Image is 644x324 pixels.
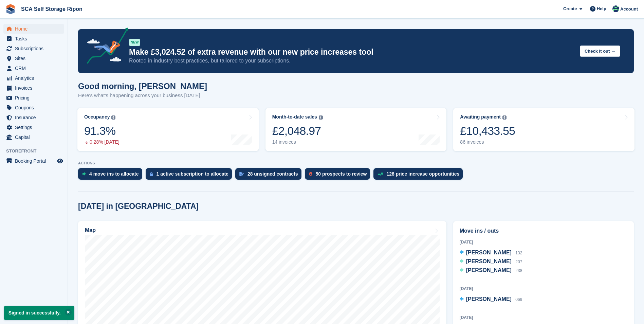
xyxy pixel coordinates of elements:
[78,202,199,211] h2: [DATE] in [GEOGRAPHIC_DATA]
[78,161,634,165] p: ACTIONS
[272,124,323,138] div: £2,048.97
[84,114,110,120] div: Occupancy
[460,114,501,120] div: Awaiting payment
[460,227,627,235] h2: Move ins / outs
[3,64,64,73] a: menu
[15,123,56,132] span: Settings
[3,93,64,103] a: menu
[3,24,64,34] a: menu
[15,103,56,112] span: Coupons
[89,171,139,177] div: 4 move ins to allocate
[3,73,64,83] a: menu
[563,5,577,12] span: Create
[460,124,515,138] div: £10,433.55
[309,172,312,176] img: prospect-51fa495bee0391a8d652442698ab0144808aea92771e9ea1ae160a38d050c398.svg
[580,46,620,57] button: Check it out →
[15,24,56,34] span: Home
[3,44,64,53] a: menu
[15,44,56,53] span: Subscriptions
[82,172,86,176] img: move_ins_to_allocate_icon-fdf77a2bb77ea45bf5b3d319d69a93e2d87916cf1d5bf7949dd705db3b84f3ca.svg
[15,73,56,83] span: Analytics
[15,113,56,122] span: Insurance
[272,139,323,145] div: 14 invoices
[453,108,634,151] a: Awaiting payment £10,433.55 86 invoices
[466,250,512,255] span: [PERSON_NAME]
[460,139,515,145] div: 86 invoices
[84,139,119,145] div: 0.28% [DATE]
[515,251,522,255] span: 132
[15,34,56,43] span: Tasks
[460,286,627,292] div: [DATE]
[502,115,507,120] img: icon-info-grey-7440780725fd019a000dd9b08b2336e03edf1995a4989e88bcd33f0948082b44.svg
[84,124,119,138] div: 91.3%
[466,296,512,302] span: [PERSON_NAME]
[111,115,115,120] img: icon-info-grey-7440780725fd019a000dd9b08b2336e03edf1995a4989e88bcd33f0948082b44.svg
[3,123,64,132] a: menu
[460,295,522,304] a: [PERSON_NAME] 069
[460,257,522,266] a: [PERSON_NAME] 207
[316,171,367,177] div: 50 prospects to review
[5,4,16,14] img: stora-icon-8386f47178a22dfd0bd8f6a31ec36ba5ce8667c1dd55bd0f319d3a0aa187defe.svg
[15,64,56,73] span: CRM
[157,171,228,177] div: 1 active subscription to allocate
[319,115,323,120] img: icon-info-grey-7440780725fd019a000dd9b08b2336e03edf1995a4989e88bcd33f0948082b44.svg
[466,258,512,264] span: [PERSON_NAME]
[515,297,522,302] span: 069
[3,54,64,63] a: menu
[272,114,317,120] div: Month-to-date sales
[3,103,64,112] a: menu
[373,168,466,183] a: 128 price increase opportunities
[18,3,85,15] a: SCA Self Storage Ripon
[265,108,447,151] a: Month-to-date sales £2,048.97 14 invoices
[85,227,96,233] h2: Map
[15,83,56,93] span: Invoices
[239,172,244,176] img: contract_signature_icon-13c848040528278c33f63329250d36e43548de30e8caae1d1a13099fd9432cc5.svg
[78,82,207,91] h1: Good morning, [PERSON_NAME]
[150,172,153,176] img: active_subscription_to_allocate_icon-d502201f5373d7db506a760aba3b589e785aa758c864c3986d89f69b8ff3...
[56,157,64,165] a: Preview store
[3,132,64,142] a: menu
[515,259,522,264] span: 207
[620,6,638,13] span: Account
[6,148,68,155] span: Storefront
[515,268,522,273] span: 238
[146,168,235,183] a: 1 active subscription to allocate
[129,39,140,46] div: NEW
[460,314,627,321] div: [DATE]
[78,168,146,183] a: 4 move ins to allocate
[3,34,64,43] a: menu
[597,5,606,12] span: Help
[3,83,64,93] a: menu
[460,266,522,275] a: [PERSON_NAME] 238
[612,5,619,12] img: Thomas Webb
[466,267,512,273] span: [PERSON_NAME]
[235,168,305,183] a: 28 unsigned contracts
[15,54,56,63] span: Sites
[460,249,522,257] a: [PERSON_NAME] 132
[129,47,574,57] p: Make £3,024.52 of extra revenue with our new price increases tool
[78,92,207,100] p: Here's what's happening across your business [DATE]
[77,108,259,151] a: Occupancy 91.3% 0.28% [DATE]
[3,113,64,122] a: menu
[15,156,56,166] span: Booking Portal
[3,156,64,166] a: menu
[81,28,129,66] img: price-adjustments-announcement-icon-8257ccfd72463d97f412b2fc003d46551f7dbcb40ab6d574587a9cd5c0d94...
[15,132,56,142] span: Capital
[15,93,56,103] span: Pricing
[378,173,383,176] img: price_increase_opportunities-93ffe204e8149a01c8c9dc8f82e8f89637d9d84a8eef4429ea346261dce0b2c0.svg
[4,306,74,320] p: Signed in successfully.
[247,171,298,177] div: 28 unsigned contracts
[129,57,574,65] p: Rooted in industry best practices, but tailored to your subscriptions.
[460,239,627,245] div: [DATE]
[386,171,459,177] div: 128 price increase opportunities
[305,168,374,183] a: 50 prospects to review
